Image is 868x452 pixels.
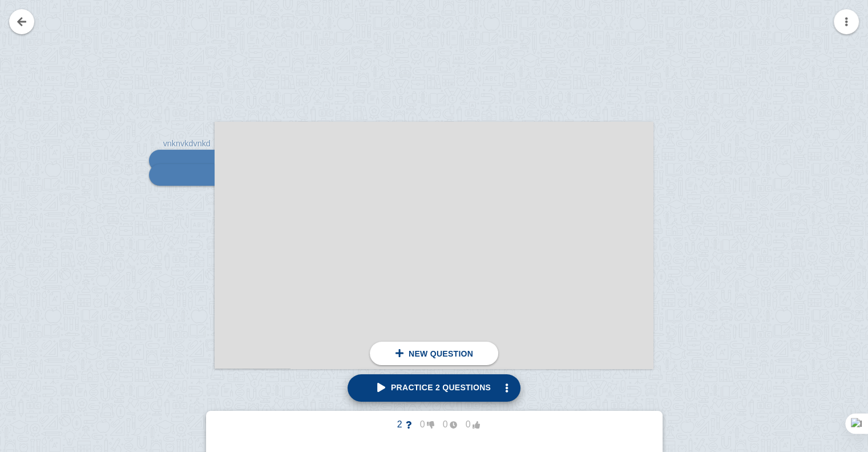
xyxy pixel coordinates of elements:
span: 0 [457,419,480,430]
span: Practice 2 questions [377,383,491,392]
button: 2000 [380,415,489,434]
span: New question [409,349,473,358]
span: 0 [434,419,457,430]
span: 2 [389,419,411,430]
a: Practice 2 questions [348,374,520,402]
span: 0 [411,419,434,430]
a: Go back to your notes [9,9,34,34]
